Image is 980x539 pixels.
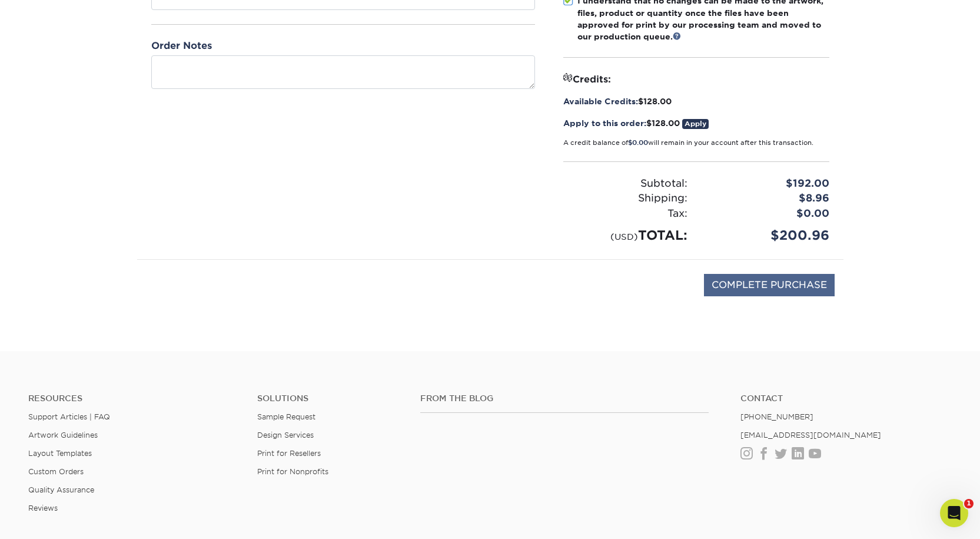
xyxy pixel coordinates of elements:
[28,412,110,421] a: Support Articles | FAQ
[28,467,84,476] a: Custom Orders
[257,412,315,421] a: Sample Request
[257,431,314,439] a: Design Services
[563,72,829,86] div: Credits:
[554,206,696,221] div: Tax:
[682,119,709,129] a: Apply
[554,226,696,245] div: TOTAL:
[740,431,881,439] a: [EMAIL_ADDRESS][DOMAIN_NAME]
[563,118,646,128] span: Apply to this order:
[696,191,838,206] div: $8.96
[257,449,321,458] a: Print for Resellers
[554,191,696,206] div: Shipping:
[628,139,648,147] span: $0.00
[420,393,709,404] h4: From the Blog
[563,139,813,147] small: A credit balance of will remain in your account after this transaction.
[610,232,638,242] small: (USD)
[563,117,829,129] div: $128.00
[704,274,835,296] input: COMPLETE PURCHASE
[696,226,838,245] div: $200.96
[257,393,403,404] h4: Solutions
[28,393,240,404] h4: Resources
[151,39,212,53] label: Order Notes
[257,467,328,476] a: Print for Nonprofits
[740,412,813,421] a: [PHONE_NUMBER]
[28,449,92,458] a: Layout Templates
[964,499,974,508] span: 1
[740,393,952,404] a: Contact
[28,485,94,494] a: Quality Assurance
[563,97,638,106] span: Available Credits:
[28,431,98,439] a: Artwork Guidelines
[696,176,838,191] div: $192.00
[554,176,696,191] div: Subtotal:
[563,95,829,107] div: $128.00
[696,206,838,221] div: $0.00
[940,499,968,527] iframe: Intercom live chat
[146,274,205,309] img: DigiCert Secured Site Seal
